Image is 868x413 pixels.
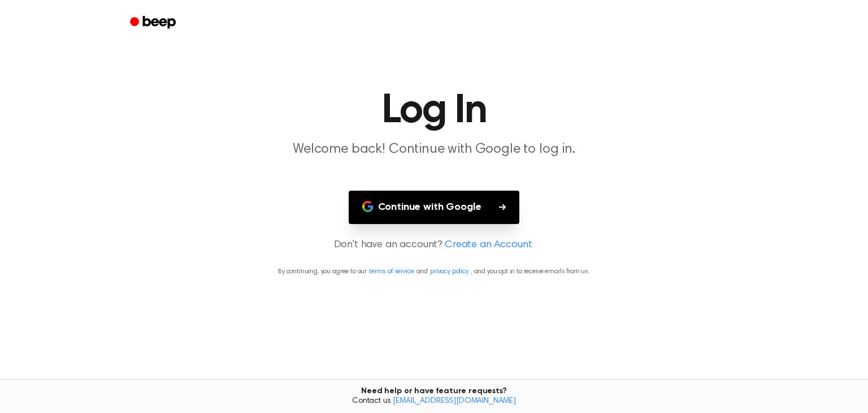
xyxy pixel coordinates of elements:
[393,397,516,405] a: [EMAIL_ADDRESS][DOMAIN_NAME]
[122,12,186,34] a: Beep
[14,266,854,277] p: By continuing, you agree to our and , and you opt in to receive emails from us.
[445,238,532,253] a: Create an Account
[430,268,468,275] a: privacy policy
[369,268,414,275] a: terms of service
[14,238,854,253] p: Don't have an account?
[145,91,723,131] h1: Log In
[349,191,520,224] button: Continue with Google
[7,397,861,407] span: Contact us
[217,140,651,159] p: Welcome back! Continue with Google to log in.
